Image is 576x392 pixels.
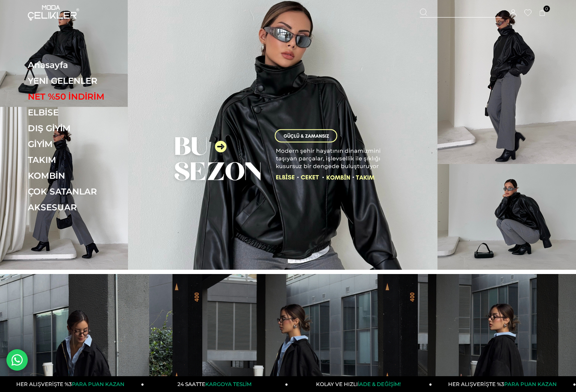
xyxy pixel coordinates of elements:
[28,60,145,70] a: Anasayfa
[539,10,546,16] a: 0
[28,139,145,149] a: GİYİM
[144,376,288,392] a: 24 SAATTEKARGOYA TESLİM
[72,381,124,387] span: PARA PUAN KAZAN
[28,107,145,118] a: ELBİSE
[358,381,401,387] span: İADE & DEĞİŞİM!
[544,6,550,12] span: 0
[28,123,145,133] a: DIŞ GİYİM
[205,381,251,387] span: KARGOYA TESLİM
[28,155,145,165] a: TAKIM
[28,171,145,181] a: KOMBİN
[28,91,145,102] a: NET %50 İNDİRİM
[28,5,79,21] img: logo
[504,381,557,387] span: PARA PUAN KAZAN
[28,202,145,212] a: AKSESUAR
[28,76,145,86] a: YENİ GELENLER
[28,186,145,197] a: ÇOK SATANLAR
[288,376,432,392] a: KOLAY VE HIZLIİADE & DEĞİŞİM!
[432,376,576,392] a: HER ALIŞVERİŞTE %3PARA PUAN KAZAN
